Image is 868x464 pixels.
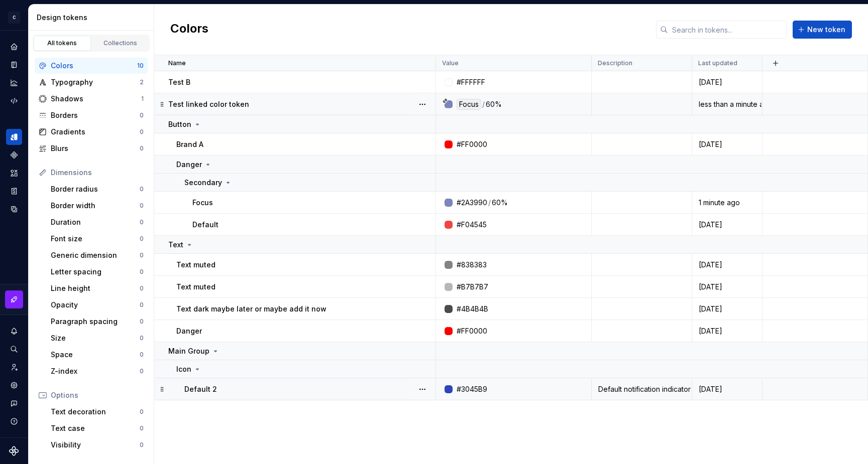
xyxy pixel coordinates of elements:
div: 0 [140,351,144,359]
div: Paragraph spacing [51,317,140,327]
div: 0 [140,202,144,210]
div: less than a minute ago [693,99,762,109]
div: 60% [486,99,502,110]
button: Notifications [6,323,22,339]
a: Data sources [6,201,22,217]
div: 1 minute ago [693,198,762,208]
span: New token [807,25,845,35]
div: 0 [140,268,144,276]
div: 0 [140,235,144,243]
div: Colors [51,61,137,71]
button: Search ⌘K [6,341,22,357]
div: Generic dimension [51,250,140,260]
a: Letter spacing0 [47,264,148,280]
div: Typography [51,77,140,87]
div: [DATE] [693,77,762,87]
div: Z-index [51,366,140,376]
a: Border radius0 [47,181,148,197]
div: Design tokens [6,129,22,145]
a: Home [6,39,22,55]
p: Focus [192,198,213,208]
div: 0 [140,128,144,136]
a: Code automation [6,93,22,109]
div: Letter spacing [51,267,140,277]
a: Components [6,147,22,163]
p: Brand A [176,139,203,149]
a: Colors10 [35,58,148,74]
div: Options [51,390,144,400]
a: Z-index0 [47,363,148,379]
button: Contact support [6,395,22,411]
a: Text decoration0 [47,404,148,420]
div: Blurs [51,143,140,153]
div: Gradients [51,127,140,137]
div: #838383 [457,260,487,270]
a: Line height0 [47,280,148,296]
div: Duration [51,217,140,227]
div: 0 [140,441,144,449]
div: 0 [140,144,144,152]
div: 0 [140,424,144,432]
div: 0 [140,367,144,375]
div: 0 [140,408,144,416]
div: Documentation [6,57,22,73]
a: Paragraph spacing0 [47,314,148,330]
a: Storybook stories [6,183,22,199]
p: Test linked color token [168,99,249,109]
p: Last updated [698,59,737,67]
a: Generic dimension0 [47,247,148,263]
p: Danger [176,326,202,336]
div: Invite team [6,359,22,375]
div: 2 [140,78,144,86]
div: Design tokens [37,13,150,23]
p: Name [168,59,186,67]
div: [DATE] [693,326,762,336]
a: Gradients0 [35,124,148,140]
div: #FFFFFF [457,77,485,87]
div: 0 [140,284,144,292]
a: Visibility0 [47,437,148,453]
div: 0 [140,318,144,326]
div: Size [51,333,140,343]
button: New token [793,21,852,39]
h2: Colors [170,21,208,39]
p: Text muted [176,260,215,270]
div: Borders [51,110,140,120]
div: Font size [51,234,140,244]
div: Dimensions [51,168,144,178]
a: Borders0 [35,107,148,123]
a: Text case0 [47,420,148,436]
div: #F04545 [457,220,487,230]
a: Settings [6,377,22,393]
p: Danger [176,160,202,170]
div: Border width [51,201,140,211]
div: #4B4B4B [457,304,488,314]
p: Icon [176,364,191,374]
div: [DATE] [693,384,762,394]
div: / [488,198,491,208]
div: 1 [141,95,144,103]
div: Border radius [51,184,140,194]
a: Border width0 [47,198,148,214]
svg: Supernova Logo [9,446,19,456]
div: #B7B7B7 [457,282,488,292]
a: Font size0 [47,231,148,247]
div: 0 [140,251,144,259]
div: Assets [6,165,22,181]
p: Default [192,220,219,230]
a: Opacity0 [47,297,148,313]
div: 60% [492,198,508,208]
button: C [2,7,26,28]
p: Default 2 [184,384,217,394]
div: Collections [95,39,146,47]
div: #FF0000 [457,326,487,336]
p: Secondary [184,178,222,188]
div: All tokens [37,39,87,47]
